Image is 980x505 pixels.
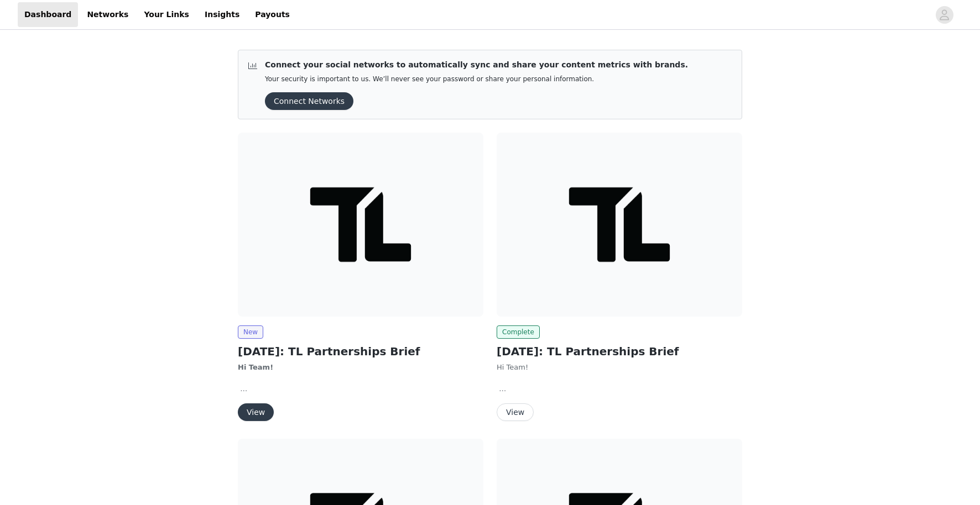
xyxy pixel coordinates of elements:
[497,362,742,373] p: Hi Team!
[248,2,296,27] a: Payouts
[238,403,274,421] button: View
[137,2,196,27] a: Your Links
[238,133,483,317] img: Transparent Labs
[497,343,742,360] h2: [DATE]: TL Partnerships Brief
[497,408,534,417] a: View
[265,59,688,71] p: Connect your social networks to automatically sync and share your content metrics with brands.
[18,2,78,27] a: Dashboard
[497,133,742,317] img: Transparent Labs
[198,2,246,27] a: Insights
[238,343,483,360] h2: [DATE]: TL Partnerships Brief
[265,75,688,83] p: Your security is important to us. We’ll never see your password or share your personal information.
[497,403,534,421] button: View
[80,2,135,27] a: Networks
[497,325,540,339] span: Complete
[238,325,263,339] span: New
[238,363,273,371] strong: Hi Team!
[238,408,274,417] a: View
[939,6,950,24] div: avatar
[265,92,353,110] button: Connect Networks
